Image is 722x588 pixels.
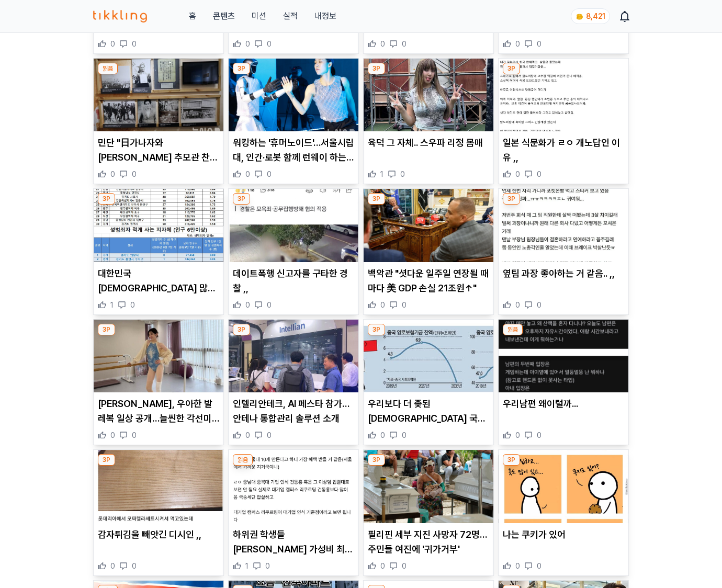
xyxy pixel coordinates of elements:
[267,300,272,310] span: 0
[515,561,520,571] span: 0
[228,58,359,185] div: 3P 워킹하는 '휴머노이드'…서울시립대, 인간·로봇 함께 런웨이 하는 패션쇼 열어 워킹하는 '휴머노이드'…서울시립대, 인간·로봇 함께 런웨이 하는 패션쇼 열어 0 0
[499,450,628,523] img: 나는 쿠키가 있어
[93,188,224,315] div: 3P 대한민국 성범죄자 많이 사는 동네 ,, 대한민국 [DEMOGRAPHIC_DATA] 많이 사는 동네 ,, 1 0
[283,10,298,22] a: 실적
[503,63,520,74] div: 3P
[515,39,520,49] span: 0
[213,10,235,22] a: 콘텐츠
[245,169,250,179] span: 0
[368,266,489,296] p: 백악관 "셧다운 일주일 연장될 때마다 美 GDP 손실 21조원↑"
[368,397,489,426] p: 우리보다 더 좆된 [DEMOGRAPHIC_DATA] 국민연금
[229,450,358,523] img: 하위권 학생들한테 가성비 최강인 대학교 투탑.jpg,,
[400,169,405,179] span: 0
[265,561,270,571] span: 0
[499,320,628,393] img: 우리남편 왜이럴까...
[229,59,358,132] img: 워킹하는 '휴머노이드'…서울시립대, 인간·로봇 함께 런웨이 하는 패션쇼 열어
[93,10,147,22] img: 티끌링
[498,58,629,185] div: 3P 일본 식문화가 ㄹㅇ 개노답인 이유 ,, 일본 식문화가 ㄹㅇ 개노답인 이유 ,, 0 0
[503,193,520,205] div: 3P
[110,169,115,179] span: 0
[94,59,223,132] img: 민단 "日가나자와 윤봉길 추모관 찬성못해…지역·동포 심각한 불안"
[537,39,541,49] span: 0
[368,193,385,205] div: 3P
[368,135,489,150] p: 육덕 그 자체.. 스우파 리정 몸매
[402,430,407,440] span: 0
[402,39,407,49] span: 0
[363,58,494,185] div: 3P 육덕 그 자체.. 스우파 리정 몸매 육덕 그 자체.. 스우파 리정 몸매 1 0
[233,527,354,557] p: 하위권 학생들[PERSON_NAME] 가성비 최강인 대학교 투탑.jpg,,
[571,8,608,24] a: coin 8,421
[363,319,494,446] div: 3P 우리보다 더 좆된 중국 국민연금 우리보다 더 좆된 [DEMOGRAPHIC_DATA] 국민연금 0 0
[503,324,523,335] div: 읽음
[110,430,115,440] span: 0
[586,12,605,20] span: 8,421
[98,397,219,426] p: [PERSON_NAME], 우아한 발레복 일상 공개…늘씬한 각선미 '시선 집중'
[314,10,336,22] a: 내정보
[93,58,224,185] div: 읽음 민단 "日가나자와 윤봉길 추모관 찬성못해…지역·동포 심각한 불안" 민단 "日가나자와 [PERSON_NAME] 추모관 찬성못해…지역·동포 심각한 불안" 0 0
[98,193,115,205] div: 3P
[229,189,358,262] img: 데이트폭행 신고자를 구타한 경찰 ,,
[132,561,137,571] span: 0
[98,63,118,74] div: 읽음
[499,59,628,132] img: 일본 식문화가 ㄹㅇ 개노답인 이유 ,,
[229,320,358,393] img: 인텔리안테크, AI 페스타 참가…안테나 통합관리 솔루션 소개
[98,324,115,335] div: 3P
[537,430,541,440] span: 0
[537,169,541,179] span: 0
[132,169,137,179] span: 0
[98,527,219,542] p: 감자튀김을 빼앗긴 디시인 ,,
[503,397,624,411] p: 우리남편 왜이럴까...
[267,39,272,49] span: 0
[98,266,219,296] p: 대한민국 [DEMOGRAPHIC_DATA] 많이 사는 동네 ,,
[498,188,629,315] div: 3P 옆팀 과장 좋아하는 거 같음.. ,, 옆팀 과장 좋아하는 거 같음.. ,, 0 0
[364,320,493,393] img: 우리보다 더 좆된 중국 국민연금
[189,10,196,22] a: 홈
[499,189,628,262] img: 옆팀 과장 좋아하는 거 같음.. ,,
[245,39,250,49] span: 0
[498,319,629,446] div: 읽음 우리남편 왜이럴까... 우리남편 왜이럴까... 0 0
[364,189,493,262] img: 백악관 "셧다운 일주일 연장될 때마다 美 GDP 손실 21조원↑"
[503,266,624,281] p: 옆팀 과장 좋아하는 거 같음.. ,,
[94,320,223,393] img: 박지현, 우아한 발레복 일상 공개…늘씬한 각선미 '시선 집중'
[364,59,493,132] img: 육덕 그 자체.. 스우파 리정 몸매
[380,39,385,49] span: 0
[380,169,383,179] span: 1
[98,135,219,165] p: 민단 "日가나자와 [PERSON_NAME] 추모관 찬성못해…지역·동포 심각한 불안"
[245,430,250,440] span: 0
[537,300,541,310] span: 0
[94,189,223,262] img: 대한민국 성범죄자 많이 사는 동네 ,,
[364,450,493,523] img: 필리핀 세부 지진 사망자 72명…주민들 여진에 '귀가거부'
[267,169,272,179] span: 0
[93,449,224,576] div: 3P 감자튀김을 빼앗긴 디시인 ,, 감자튀김을 빼앗긴 디시인 ,, 0 0
[380,300,385,310] span: 0
[110,39,115,49] span: 0
[228,449,359,576] div: 읽음 하위권 학생들한테 가성비 최강인 대학교 투탑.jpg,, 하위권 학생들[PERSON_NAME] 가성비 최강인 대학교 투탑.jpg,, 1 0
[380,561,385,571] span: 0
[94,450,223,523] img: 감자튀김을 빼앗긴 디시인 ,,
[515,300,520,310] span: 0
[233,135,354,165] p: 워킹하는 '휴머노이드'…서울시립대, 인간·로봇 함께 런웨이 하는 패션쇼 열어
[515,430,520,440] span: 0
[368,63,385,74] div: 3P
[576,13,584,21] img: coin
[368,454,385,466] div: 3P
[402,561,407,571] span: 0
[233,193,250,205] div: 3P
[233,454,253,466] div: 읽음
[363,449,494,576] div: 3P 필리핀 세부 지진 사망자 72명…주민들 여진에 '귀가거부' 필리핀 세부 지진 사망자 72명…주민들 여진에 '귀가거부' 0 0
[515,169,520,179] span: 0
[228,188,359,315] div: 3P 데이트폭행 신고자를 구타한 경찰 ,, 데이트폭행 신고자를 구타한 경찰 ,, 0 0
[368,324,385,335] div: 3P
[537,561,541,571] span: 0
[98,454,115,466] div: 3P
[132,430,137,440] span: 0
[498,449,629,576] div: 3P 나는 쿠키가 있어 나는 쿠키가 있어 0 0
[110,561,115,571] span: 0
[130,300,135,310] span: 0
[380,430,385,440] span: 0
[110,300,114,310] span: 1
[228,319,359,446] div: 3P 인텔리안테크, AI 페스타 참가…안테나 통합관리 솔루션 소개 인텔리안테크, AI 페스타 참가…안테나 통합관리 솔루션 소개 0 0
[233,397,354,426] p: 인텔리안테크, AI 페스타 참가…안테나 통합관리 솔루션 소개
[245,561,249,571] span: 1
[368,527,489,557] p: 필리핀 세부 지진 사망자 72명…주민들 여진에 '귀가거부'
